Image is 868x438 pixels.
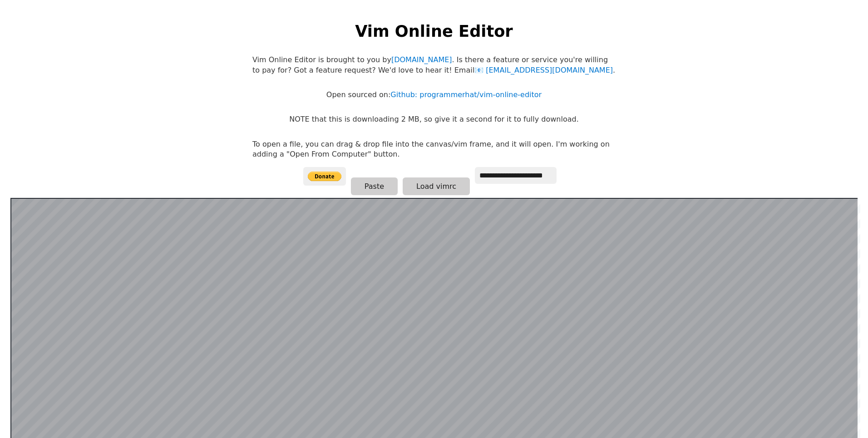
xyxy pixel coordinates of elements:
p: Vim Online Editor is brought to you by . Is there a feature or service you're willing to pay for?... [252,55,616,75]
button: Load vimrc [403,177,470,195]
a: Github: programmerhat/vim-online-editor [390,90,542,99]
h1: Vim Online Editor [355,20,513,42]
a: [EMAIL_ADDRESS][DOMAIN_NAME] [474,66,613,74]
a: [DOMAIN_NAME] [391,55,452,64]
p: NOTE that this is downloading 2 MB, so give it a second for it to fully download. [289,114,578,124]
button: Paste [351,177,398,195]
p: Open sourced on: [326,90,542,100]
p: To open a file, you can drag & drop file into the canvas/vim frame, and it will open. I'm working... [252,139,616,160]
